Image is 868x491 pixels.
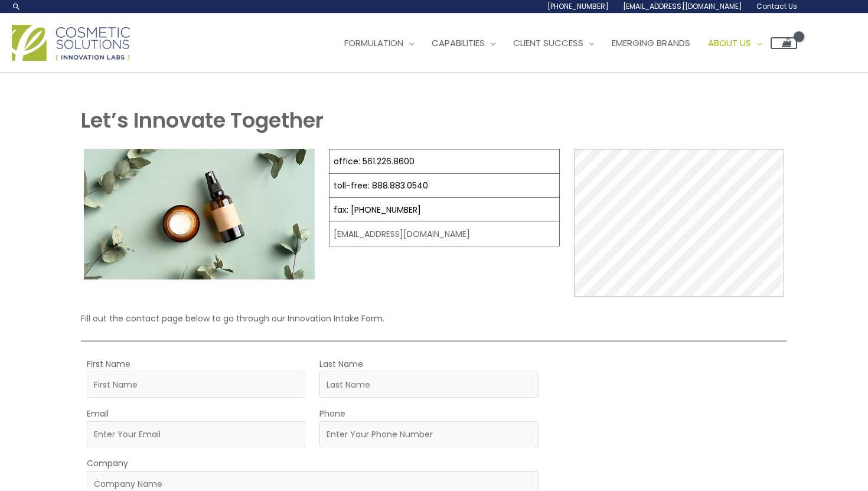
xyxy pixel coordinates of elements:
[319,406,345,421] label: Phone
[84,149,315,279] img: Contact page image for private label skincare manufacturer Cosmetic solutions shows a skin care b...
[699,25,771,61] a: About Us
[329,222,560,246] td: [EMAIL_ADDRESS][DOMAIN_NAME]
[87,356,130,372] label: First Name
[87,421,305,447] input: Enter Your Email
[319,421,538,447] input: Enter Your Phone Number
[12,25,130,61] img: Cosmetic Solutions Logo
[504,25,603,61] a: Client Success
[319,356,363,372] label: Last Name
[603,25,699,61] a: Emerging Brands
[12,2,21,11] a: Search icon link
[432,37,485,49] span: Capabilities
[81,106,324,135] strong: Let’s Innovate Together
[334,204,421,216] a: fax: [PHONE_NUMBER]
[513,37,583,49] span: Client Success
[771,37,797,49] a: View Shopping Cart, empty
[334,180,428,191] a: toll-free: 888.883.0540
[756,1,797,11] span: Contact Us
[81,311,787,326] p: Fill out the contact page below to go through our Innovation Intake Form.
[423,25,504,61] a: Capabilities
[612,37,690,49] span: Emerging Brands
[623,1,742,11] span: [EMAIL_ADDRESS][DOMAIN_NAME]
[327,25,797,61] nav: Site Navigation
[87,456,128,471] label: Company
[334,155,415,167] a: office: 561.226.8600
[87,372,305,398] input: First Name
[344,37,403,49] span: Formulation
[87,406,109,421] label: Email
[319,372,538,398] input: Last Name
[708,37,751,49] span: About Us
[335,25,423,61] a: Formulation
[547,1,609,11] span: [PHONE_NUMBER]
